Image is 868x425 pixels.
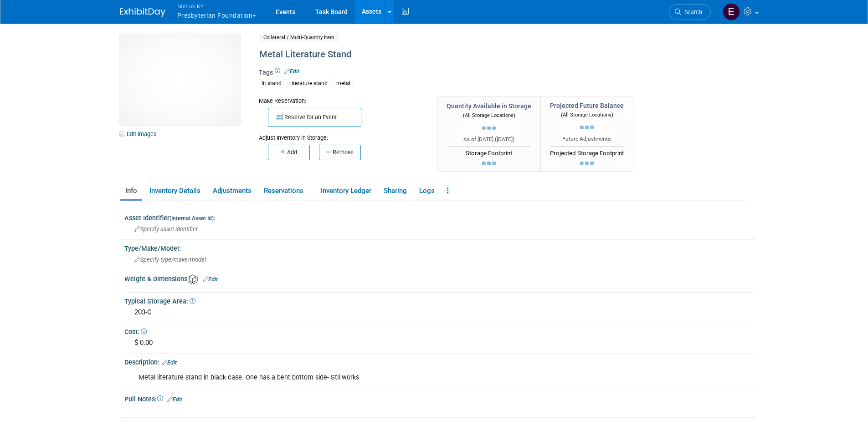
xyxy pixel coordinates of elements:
[447,136,531,143] div: As of [DATE] ( )
[120,128,160,140] a: Edit Images
[131,305,749,319] div: 203-C
[188,274,198,284] img: Asset Weight and Dimensions
[203,276,218,283] a: Edit
[124,211,755,223] div: Asset Identifier :
[681,9,702,15] span: Search
[288,79,330,88] div: literature stand
[124,325,755,336] div: Cost:
[268,145,310,160] button: Add
[124,392,755,404] div: Pull Notes:
[131,336,749,350] div: $ 0.00
[167,396,182,403] a: Edit
[120,8,165,17] img: ExhibitDay
[124,355,755,367] div: Description:
[162,359,177,366] a: Edit
[378,183,412,199] a: Sharing
[256,46,673,63] div: Metal Literature Stand
[580,126,594,129] img: loading...
[550,101,624,110] div: Projected Future Balance
[268,108,361,127] button: Reserve for an Event
[177,1,257,11] span: Nimlok KY
[259,127,424,142] div: Adjust Inventory in Storage:
[334,79,353,88] div: metal
[120,183,142,199] a: Info
[319,145,361,160] button: Remove
[169,215,214,222] small: (Internal Asset Id)
[259,68,673,94] div: Tags
[134,226,198,233] span: Specify asset identifier
[259,33,339,42] span: Collateral / Multi-Quantity Item
[550,110,624,119] div: (All Storage Locations)
[497,136,513,142] span: [DATE]
[482,162,496,165] img: loading...
[144,183,205,199] a: Inventory Details
[258,183,313,199] a: Reservations
[259,79,284,88] div: lit stand
[284,68,299,75] a: Edit
[580,162,594,165] img: loading...
[315,183,376,199] a: Inventory Ledger
[447,146,531,158] div: Storage Footprint
[124,298,195,305] span: Typical Storage Area:
[550,146,624,158] div: Projected Storage Footprint
[124,272,755,284] div: Weight & Dimensions
[207,183,257,199] a: Adjustments
[447,111,531,119] div: (All Storage Locations)
[120,34,240,125] img: View Images
[132,369,637,387] div: Metal literature stand in black case. One has a bent bottom side- Stil works
[134,256,206,263] span: Specify type/make/model
[414,183,440,199] a: Logs
[669,4,711,20] a: Search
[723,3,740,20] img: Elizabeth Griffin
[482,126,496,130] img: loading...
[550,135,624,143] div: Future Adjustments:
[447,101,531,111] div: Quantity Available in Storage
[259,96,424,105] div: Make Reservation:
[124,242,755,253] div: Type/Make/Model:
